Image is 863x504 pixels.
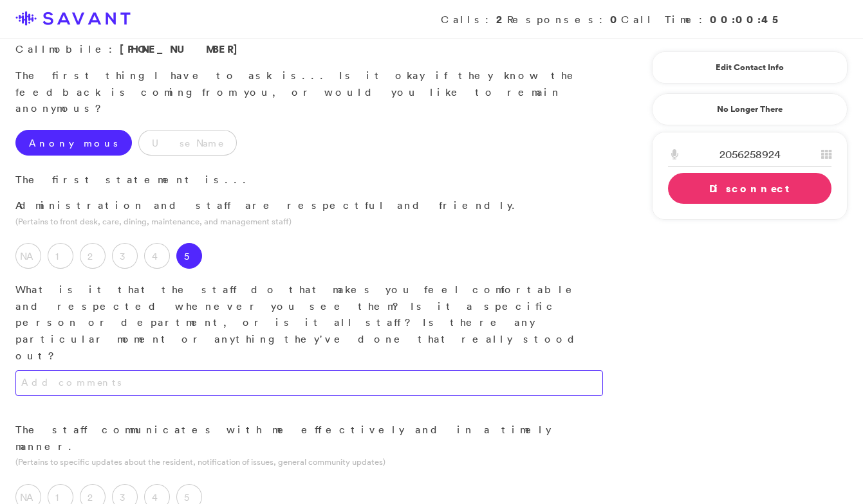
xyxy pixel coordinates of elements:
strong: 0 [610,12,621,26]
label: 1 [48,243,73,269]
a: No Longer There [652,93,848,125]
label: NA [15,243,41,269]
label: Anonymous [15,130,132,156]
label: Use Name [138,130,237,156]
p: The staff communicates with me effectively and in a timely manner. [15,422,603,455]
p: (Pertains to specific updates about the resident, notification of issues, general community updates) [15,456,603,468]
label: 3 [112,243,138,269]
strong: 2 [496,12,507,26]
p: The first thing I have to ask is... Is it okay if they know the feedback is coming from you, or w... [15,67,603,117]
label: 5 [176,243,202,269]
p: What is it that the staff do that makes you feel comfortable and respected whenever you see them?... [15,282,603,364]
strong: 00:00:45 [710,12,783,26]
p: (Pertains to front desk, care, dining, maintenance, and management staff) [15,215,603,228]
p: Call : [15,41,603,58]
span: mobile [49,42,109,55]
span: [PHONE_NUMBER] [120,42,245,56]
p: The first statement is... [15,172,603,188]
label: 2 [80,243,106,269]
label: 4 [144,243,170,269]
a: Edit Contact Info [668,57,831,78]
a: Disconnect [668,173,831,204]
p: Administration and staff are respectful and friendly. [15,197,603,214]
